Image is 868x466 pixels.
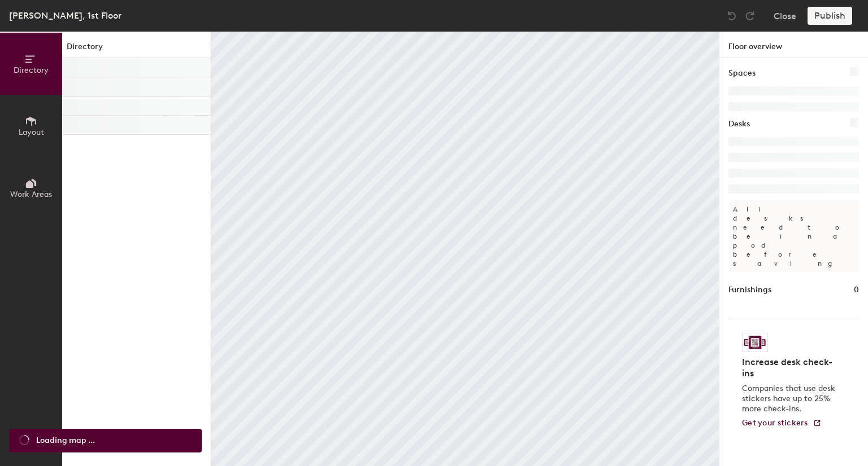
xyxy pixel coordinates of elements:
span: Layout [19,128,44,137]
span: Get your stickers [742,418,808,428]
h4: Increase desk check-ins [742,357,839,379]
div: [PERSON_NAME], 1st Floor [9,8,121,23]
h1: Desks [728,118,750,130]
img: Sticker logo [742,333,768,352]
canvas: Map [211,32,719,466]
span: Directory [14,65,49,75]
h1: Spaces [728,67,756,80]
h1: Directory [62,41,211,58]
img: Redo [744,10,756,21]
img: Undo [726,10,737,21]
button: Close [774,7,796,25]
h1: 0 [854,284,859,296]
span: Work Areas [10,190,52,199]
h1: Floor overview [719,32,868,58]
a: Get your stickers [742,419,822,428]
span: Loading map ... [36,434,95,447]
p: All desks need to be in a pod before saving [728,200,859,272]
h1: Furnishings [728,284,771,296]
p: Companies that use desk stickers have up to 25% more check-ins. [742,384,839,414]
